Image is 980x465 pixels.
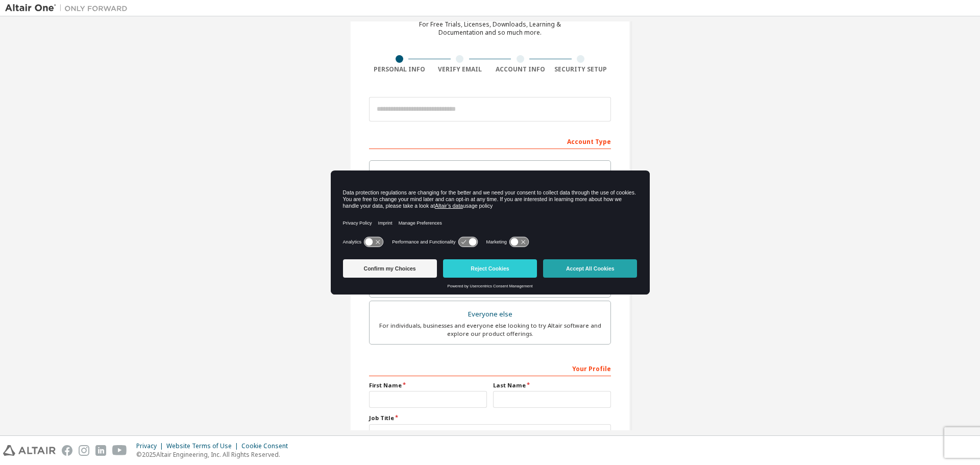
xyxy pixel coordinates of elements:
[5,3,133,13] img: Altair One
[95,445,106,456] img: linkedin.svg
[369,65,430,74] div: Personal Info
[369,414,611,422] label: Job Title
[369,381,487,389] label: First Name
[136,450,294,459] p: © 2025 Altair Engineering, Inc. All Rights Reserved.
[369,360,611,376] div: Your Profile
[376,167,604,181] div: Altair Customers
[376,322,604,338] div: For individuals, businesses and everyone else looking to try Altair software and explore our prod...
[112,445,127,456] img: youtube.svg
[419,20,561,37] div: For Free Trials, Licenses, Downloads, Learning & Documentation and so much more.
[551,65,611,74] div: Security Setup
[493,381,611,389] label: Last Name
[62,445,72,456] img: facebook.svg
[166,442,241,450] div: Website Terms of Use
[3,445,56,456] img: altair_logo.svg
[241,442,294,450] div: Cookie Consent
[430,65,491,74] div: Verify Email
[136,442,166,450] div: Privacy
[369,133,611,149] div: Account Type
[79,445,89,456] img: instagram.svg
[376,307,604,322] div: Everyone else
[490,65,551,74] div: Account Info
